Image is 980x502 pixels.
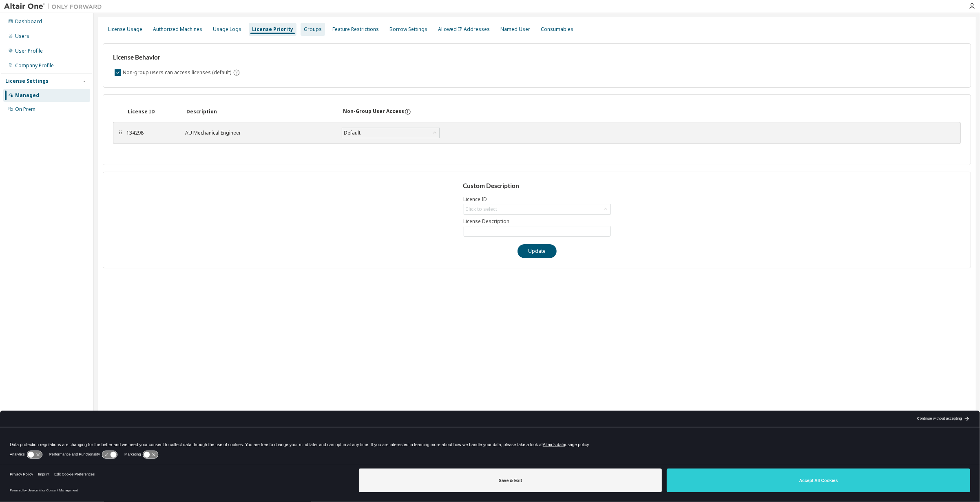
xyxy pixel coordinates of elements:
[464,196,611,203] label: Licence ID
[118,130,123,136] div: ⠿
[343,128,362,137] div: Default
[463,182,611,190] h3: Custom Description
[304,26,322,33] div: Groups
[15,62,54,69] div: Company Profile
[343,108,404,115] div: Non-Group User Access
[15,106,35,113] div: On Prem
[213,26,241,33] div: Usage Logs
[15,33,29,40] div: Users
[186,108,333,115] div: Description
[126,130,175,136] div: 134298
[464,218,611,225] label: License Description
[541,26,573,33] div: Consumables
[518,244,557,258] button: Update
[15,92,39,99] div: Managed
[153,26,202,33] div: Authorized Machines
[123,68,233,77] label: Non-group users can access licenses (default)
[4,2,106,11] img: Altair One
[233,69,240,76] svg: By default any user not assigned to any group can access any license. Turn this setting off to di...
[15,18,42,25] div: Dashboard
[342,128,439,138] div: Default
[113,53,239,62] h3: License Behavior
[128,108,177,115] div: License ID
[332,26,379,33] div: Feature Restrictions
[5,78,49,84] div: License Settings
[464,204,610,214] div: Click to select
[466,206,498,212] div: Click to select
[438,26,490,33] div: Allowed IP Addresses
[15,48,43,54] div: User Profile
[185,130,332,136] div: AU Mechanical Engineer
[252,26,293,33] div: License Priority
[108,26,142,33] div: License Usage
[389,26,427,33] div: Borrow Settings
[500,26,530,33] div: Named User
